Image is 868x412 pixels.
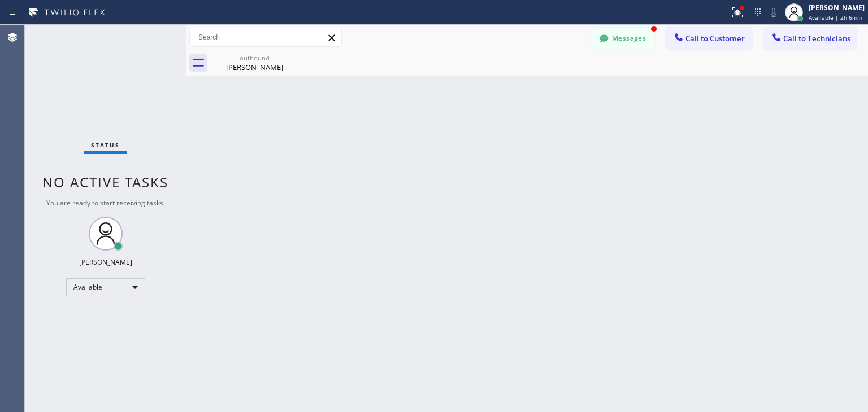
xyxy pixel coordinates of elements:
button: Messages [592,28,654,49]
span: Available | 2h 6min [809,14,862,21]
span: You are ready to start receiving tasks. [46,198,165,208]
span: Call to Technicians [783,33,850,43]
span: Status [91,141,120,149]
div: Ron Haith [212,50,297,76]
input: Search [190,28,341,46]
div: outbound [212,54,297,62]
div: [PERSON_NAME] [212,62,297,72]
span: Call to Customer [685,33,745,43]
button: Call to Customer [666,28,752,49]
button: Call to Technicians [763,28,857,49]
div: [PERSON_NAME] [809,3,865,12]
div: [PERSON_NAME] [79,257,132,267]
span: No active tasks [42,173,168,191]
button: Mute [766,5,782,20]
div: Available [66,278,145,296]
